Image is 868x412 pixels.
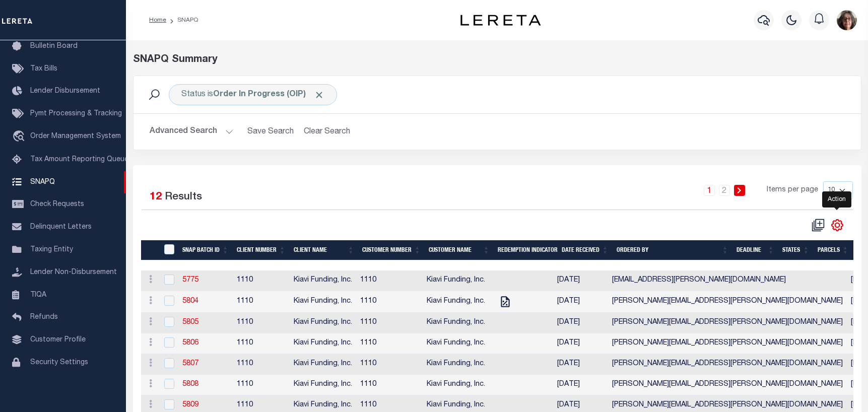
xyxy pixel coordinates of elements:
[30,291,46,298] span: TIQA
[423,313,489,333] td: Kiavi Funding, Inc.
[425,240,494,261] th: Customer Name: activate to sort column ascending
[30,43,78,50] span: Bulletin Board
[182,277,198,284] a: 5775
[30,359,88,366] span: Security Settings
[460,15,541,26] img: logo-dark.svg
[30,178,55,185] span: SNAPQ
[182,319,198,326] a: 5805
[497,298,513,305] a: Tax Cert Requested
[423,291,489,313] td: Kiavi Funding, Inc.
[213,91,324,99] b: Order In Progress (OIP)
[30,336,86,344] span: Customer Profile
[30,65,57,73] span: Tax Bills
[704,185,715,196] a: 1
[778,240,814,261] th: States: activate to sort column ascending
[358,240,425,261] th: Customer Number: activate to sort column ascending
[30,88,100,95] span: Lender Disbursement
[233,240,290,261] th: Client Number: activate to sort column ascending
[30,224,92,231] span: Delinquent Letters
[494,240,558,261] th: Redemption Indicator
[719,185,730,196] a: 2
[553,333,608,354] td: [DATE]
[613,240,732,261] th: Ordered By: activate to sort column ascending
[150,192,162,202] span: 12
[30,314,58,321] span: Refunds
[732,240,778,261] th: Deadline: activate to sort column ascending
[290,270,356,291] td: Kiavi Funding, Inc.
[30,110,122,117] span: Pymt Processing & Tracking
[233,270,290,291] td: 1110
[553,291,608,313] td: [DATE]
[166,16,198,25] li: SNAPQ
[182,381,198,388] a: 5808
[300,122,355,142] button: Clear Search
[356,291,423,313] td: 1110
[233,313,290,333] td: 1110
[165,189,202,205] label: Results
[290,333,356,354] td: Kiavi Funding, Inc.
[241,122,300,142] button: Save Search
[423,333,489,354] td: Kiavi Funding, Inc.
[12,130,28,144] i: travel_explore
[182,360,198,367] a: 5807
[149,17,166,23] a: Home
[356,375,423,395] td: 1110
[169,84,337,105] div: Status is
[133,52,861,67] div: SNAPQ Summary
[30,133,121,140] span: Order Management System
[314,90,324,100] span: Click to Remove
[837,10,857,30] button: PMcAllister@lereta.net
[290,375,356,395] td: Kiavi Funding, Inc.
[178,240,233,261] th: SNAP BATCH ID: activate to sort column ascending
[608,313,847,333] td: [PERSON_NAME][EMAIL_ADDRESS][PERSON_NAME][DOMAIN_NAME]
[553,270,608,291] td: [DATE]
[423,270,489,291] td: Kiavi Funding, Inc.
[423,375,489,395] td: Kiavi Funding, Inc.
[356,270,423,291] td: 1110
[822,191,851,208] div: Action
[233,354,290,375] td: 1110
[158,240,178,261] th: SNAPBatchId
[553,313,608,333] td: [DATE]
[30,269,117,276] span: Lender Non-Disbursement
[558,240,613,261] th: Date Received: activate to sort column ascending
[290,354,356,375] td: Kiavi Funding, Inc.
[608,375,847,395] td: [PERSON_NAME][EMAIL_ADDRESS][PERSON_NAME][DOMAIN_NAME]
[814,240,853,261] th: Parcels: activate to sort column ascending
[608,354,847,375] td: [PERSON_NAME][EMAIL_ADDRESS][PERSON_NAME][DOMAIN_NAME]
[608,291,847,313] td: [PERSON_NAME][EMAIL_ADDRESS][PERSON_NAME][DOMAIN_NAME]
[30,246,73,253] span: Taxing Entity
[423,354,489,375] td: Kiavi Funding, Inc.
[30,201,84,208] span: Check Requests
[356,333,423,354] td: 1110
[233,333,290,354] td: 1110
[182,298,198,305] a: 5804
[290,240,358,261] th: Client Name: activate to sort column ascending
[608,270,847,291] td: [EMAIL_ADDRESS][PERSON_NAME][DOMAIN_NAME]
[150,122,233,142] button: Advanced Search
[182,339,198,347] a: 5806
[608,333,847,354] td: [PERSON_NAME][EMAIL_ADDRESS][PERSON_NAME][DOMAIN_NAME]
[233,291,290,313] td: 1110
[290,291,356,313] td: Kiavi Funding, Inc.
[356,313,423,333] td: 1110
[30,156,128,163] span: Tax Amount Reporting Queue
[553,354,608,375] td: [DATE]
[553,375,608,395] td: [DATE]
[182,401,198,408] a: 5809
[233,375,290,395] td: 1110
[290,313,356,333] td: Kiavi Funding, Inc.
[767,185,818,196] span: Items per page
[356,354,423,375] td: 1110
